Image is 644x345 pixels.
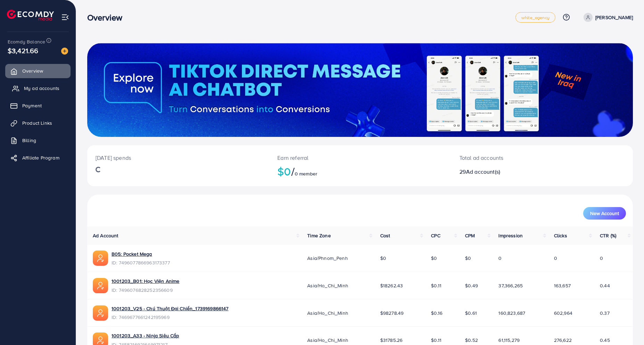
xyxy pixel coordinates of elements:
h3: Overview [87,13,128,23]
span: 37,366,265 [498,282,523,289]
span: ID: 7496076828252356609 [112,287,179,294]
a: 1001203_B01: Học Viện Anime [112,278,179,285]
span: $0.52 [465,337,478,344]
span: $0 [465,255,471,262]
span: Impression [498,232,523,239]
p: [PERSON_NAME] [595,13,633,22]
button: New Account [583,207,626,220]
span: CPC [431,232,440,239]
a: 1001203_A33 - Ninja Siêu Cấp [112,332,179,339]
span: 0 member [295,170,317,177]
span: 0 [498,255,502,262]
span: Ad Account [93,232,119,239]
span: $0.61 [465,310,477,317]
span: 160,823,687 [498,310,525,317]
span: 0.37 [600,310,610,317]
span: $0.49 [465,282,478,289]
p: Earn referral [277,154,442,162]
span: My ad accounts [24,85,59,92]
span: Product Links [22,120,52,126]
span: Billing [22,137,36,144]
a: [PERSON_NAME] [581,13,633,22]
span: $0.16 [431,310,442,317]
span: Asia/Ho_Chi_Minh [307,310,348,317]
span: Ecomdy Balance [8,38,45,45]
a: 1001203_V25 - Chú Thuật Đại Chiến_1739169866147 [112,305,229,312]
h2: $0 [277,165,442,178]
span: New Account [590,211,619,216]
p: Total ad accounts [459,154,579,162]
a: Billing [5,133,71,147]
span: Asia/Ho_Chi_Minh [307,337,348,344]
span: Asia/Ho_Chi_Minh [307,282,348,289]
span: Clicks [554,232,567,239]
span: ID: 7496077866963173377 [112,259,170,266]
a: My ad accounts [5,81,71,95]
span: Time Zone [307,232,331,239]
span: Affiliate Program [22,154,59,161]
span: 163,657 [554,282,571,289]
a: white_agency [515,12,555,23]
span: 0.44 [600,282,610,289]
span: CTR (%) [600,232,616,239]
span: 0 [554,255,557,262]
img: image [61,48,68,55]
span: Payment [22,102,42,109]
a: Payment [5,99,71,113]
a: Product Links [5,116,71,130]
img: ic-ads-acc.e4c84228.svg [93,278,108,293]
a: Overview [5,64,71,78]
span: Overview [22,67,43,74]
span: Ad account(s) [466,168,500,175]
img: ic-ads-acc.e4c84228.svg [93,305,108,321]
span: $0 [431,255,437,262]
img: logo [7,10,54,20]
span: Asia/Phnom_Penh [307,255,348,262]
span: $3,421.66 [8,46,38,56]
span: 602,964 [554,310,572,317]
img: ic-ads-acc.e4c84228.svg [93,250,108,266]
span: $0.11 [431,337,441,344]
span: $0 [380,255,386,262]
a: B05: Pocket Mega [112,250,170,257]
span: / [291,163,295,179]
span: $31785.26 [380,337,402,344]
span: 0 [600,255,603,262]
span: ID: 7469677661242195969 [112,314,229,321]
span: 0.45 [600,337,610,344]
span: Cost [380,232,390,239]
span: 61,115,279 [498,337,520,344]
span: 276,622 [554,337,572,344]
a: Affiliate Program [5,151,71,165]
span: $18262.43 [380,282,403,289]
span: CPM [465,232,475,239]
h2: 29 [459,169,579,175]
img: menu [61,13,69,21]
span: $0.11 [431,282,441,289]
span: $98278.49 [380,310,403,317]
span: white_agency [521,15,549,20]
p: [DATE] spends [96,154,261,162]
